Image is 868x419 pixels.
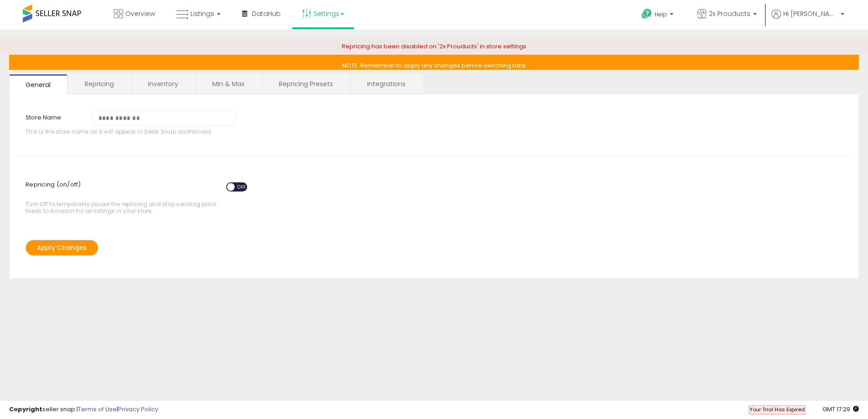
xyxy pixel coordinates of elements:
div: seller snap | | [9,405,158,414]
a: General [9,74,67,94]
label: Store Name [19,110,86,122]
a: Repricing Presets [262,74,349,93]
span: This is the store name as it will appear in Seller Snap dashboard. [26,128,241,135]
p: NOTE: Remember to apply any changes before switching tabs [9,55,859,70]
a: Help [634,1,683,30]
span: Repricing has been disabled on '2x Prouducts' in store settings [342,42,526,51]
strong: Copyright [9,405,42,414]
a: Privacy Policy [118,405,158,414]
span: Help [655,10,667,18]
a: Inventory [132,74,195,93]
span: Listings [190,9,214,18]
span: Your Trial Has Expired [750,406,805,413]
button: Apply Changes [26,240,98,256]
i: Get Help [641,8,652,20]
a: Hi [PERSON_NAME] [771,9,844,30]
span: Repricing (on/off) [26,176,256,201]
span: 2x Prouducts [709,9,750,18]
span: OFF [235,183,249,191]
span: Turn Off to temporarily pause the repricing and stop sending price feeds to Amazon for all listin... [26,178,221,215]
a: Integrations [351,74,422,93]
span: 2025-09-15 17:29 GMT [822,405,859,414]
span: Hi [PERSON_NAME] [783,9,838,18]
span: Overview [125,9,155,18]
span: DataHub [252,9,281,18]
a: Terms of Use [78,405,117,414]
a: Repricing [68,74,130,93]
a: Min & Max [196,74,261,93]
